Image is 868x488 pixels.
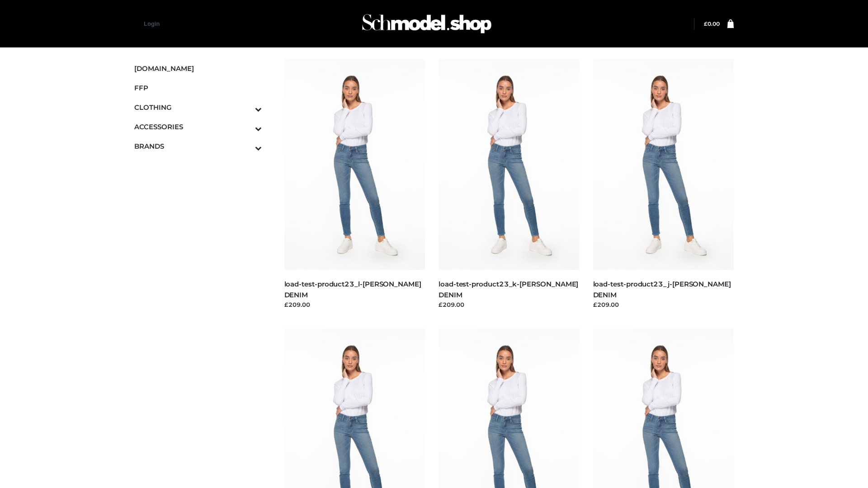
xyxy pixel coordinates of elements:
a: [DOMAIN_NAME] [134,59,262,78]
span: £ [704,20,708,27]
button: Toggle Submenu [230,98,262,117]
button: Toggle Submenu [230,117,262,136]
span: BRANDS [134,141,262,151]
a: FFP [134,78,262,98]
a: load-test-product23_l-[PERSON_NAME] DENIM [284,280,421,299]
a: CLOTHINGToggle Submenu [134,98,262,117]
a: load-test-product23_j-[PERSON_NAME] DENIM [593,280,731,299]
a: load-test-product23_k-[PERSON_NAME] DENIM [439,280,578,299]
div: £209.00 [284,300,425,309]
div: £209.00 [593,300,734,309]
div: £209.00 [439,300,580,309]
span: FFP [134,83,262,93]
button: Toggle Submenu [230,136,262,156]
a: ACCESSORIESToggle Submenu [134,117,262,136]
a: Login [144,20,160,27]
span: [DOMAIN_NAME] [134,63,262,74]
span: ACCESSORIES [134,122,262,132]
a: £0.00 [704,20,720,27]
img: Schmodel Admin 964 [359,6,495,42]
a: BRANDSToggle Submenu [134,136,262,156]
span: CLOTHING [134,102,262,113]
bdi: 0.00 [704,20,720,27]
